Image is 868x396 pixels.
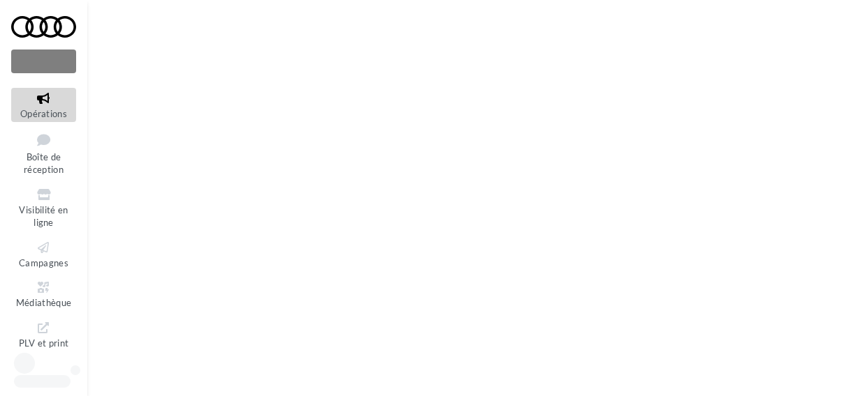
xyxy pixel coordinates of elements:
a: PLV et print personnalisable [11,317,76,378]
span: Visibilité en ligne [19,204,68,229]
span: PLV et print personnalisable [17,335,71,374]
a: Boîte de réception [11,128,76,178]
span: Boîte de réception [24,151,64,176]
a: Campagnes [11,237,76,271]
a: Médiathèque [11,277,76,311]
a: Opérations [11,88,76,122]
span: Opérations [20,108,67,119]
span: Médiathèque [16,297,72,308]
a: Visibilité en ligne [11,184,76,231]
div: Nouvelle campagne [11,49,76,73]
span: Campagnes [19,257,68,268]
